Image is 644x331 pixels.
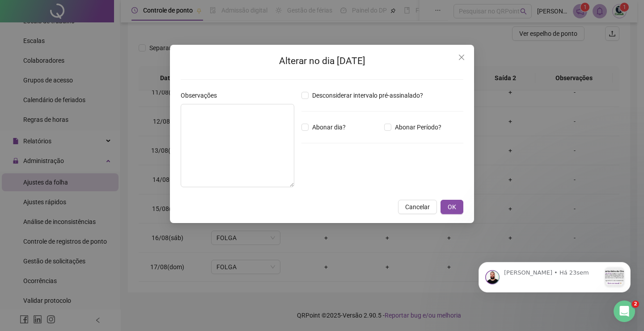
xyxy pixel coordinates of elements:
[181,90,223,100] label: Observações
[405,202,430,212] span: Cancelar
[614,301,635,322] iframe: Intercom live chat
[632,301,639,308] span: 2
[309,122,349,132] span: Abonar dia?
[465,244,644,307] iframe: Intercom notifications mensagem
[181,54,463,69] h2: Alterar no dia [DATE]
[309,90,427,100] span: Desconsiderar intervalo pré-assinalado?
[454,50,469,64] button: Close
[458,54,465,61] span: close
[398,200,437,214] button: Cancelar
[391,122,445,132] span: Abonar Período?
[441,200,463,214] button: OK
[448,202,456,212] span: OK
